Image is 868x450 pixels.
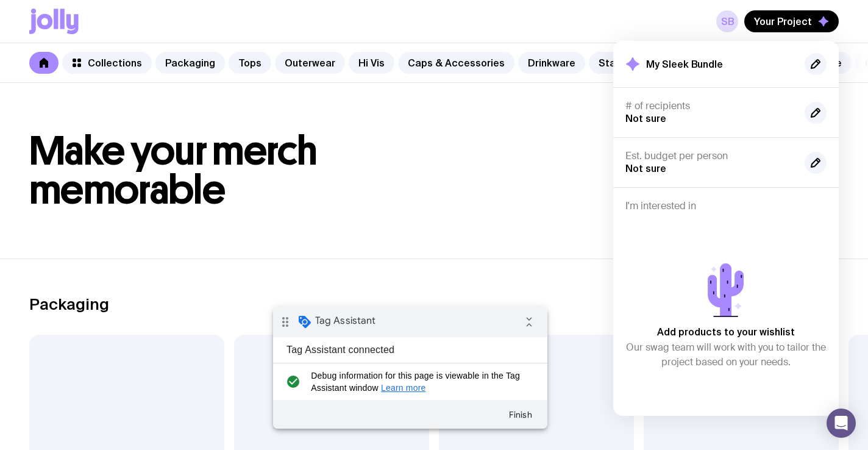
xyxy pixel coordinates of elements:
a: Caps & Accessories [398,52,514,74]
p: Our swag team will work with you to tailor the project based on your needs. [625,340,827,370]
h4: Est. budget per person [625,150,795,162]
a: Stationery [589,52,658,74]
button: Your Project [744,10,839,32]
a: Outerwear [275,52,345,74]
span: Your Project [754,15,812,27]
span: Collections [88,57,142,69]
span: Not sure [625,163,666,174]
a: Learn more [108,76,153,86]
a: Hi Vis [349,52,394,74]
a: SB [716,10,738,32]
h4: I'm interested in [625,200,827,212]
a: Drinkware [518,52,585,74]
span: Not sure [625,113,666,124]
p: Add products to your wishlist [657,324,795,339]
h2: Packaging [29,295,109,313]
button: Finish [226,97,269,119]
div: Open Intercom Messenger [827,409,856,438]
i: Collapse debug badge [244,3,268,27]
span: Make your merch memorable [29,127,318,214]
h4: # of recipients [625,100,795,112]
span: Tag Assistant [42,8,102,20]
i: check_circle [10,63,30,87]
span: Debug information for this page is viewable in the Tag Assistant window [38,63,254,87]
h2: My Sleek Bundle [646,58,723,70]
a: Packaging [155,52,225,74]
a: Tops [229,52,271,74]
a: Collections [62,52,152,74]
